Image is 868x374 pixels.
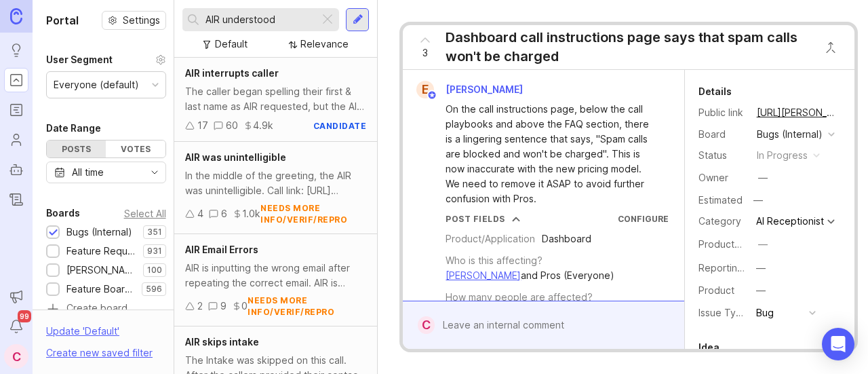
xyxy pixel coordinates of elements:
[144,167,165,178] svg: toggle icon
[46,52,113,68] div: User Segment
[146,284,162,295] p: 596
[758,237,768,252] div: —
[822,328,854,360] div: Open Intercom Messenger
[758,170,768,185] div: —
[123,14,160,27] span: Settings
[46,205,80,221] div: Boards
[197,118,208,133] div: 17
[124,210,166,217] div: Select All
[446,102,656,206] div: On the call instructions page, below the call playbooks and above the FAQ section, there is a lin...
[66,263,136,278] div: [PERSON_NAME] (Public)
[698,83,732,100] div: Details
[220,299,226,314] div: 9
[242,206,260,221] div: 1.0k
[446,269,521,281] a: [PERSON_NAME]
[54,77,139,92] div: Everyone (default)
[698,105,746,120] div: Public link
[185,261,366,291] div: AIR is inputting the wrong email after repeating the correct email. AIR is adding a period betwee...
[753,104,841,121] a: [URL][PERSON_NAME]
[18,310,31,322] span: 99
[446,213,505,225] div: Post Fields
[446,253,542,268] div: Who is this affecting?
[542,231,591,246] div: Dashboard
[66,244,136,259] div: Feature Requests (Internal)
[72,165,104,180] div: All time
[248,295,366,318] div: needs more info/verif/repro
[698,339,719,356] div: Idea
[46,12,79,29] h1: Portal
[756,261,766,276] div: —
[106,141,165,157] div: Votes
[698,262,771,274] label: Reporting Team
[446,231,535,246] div: Product/Application
[185,168,366,198] div: In the middle of the greeting, the AIR was unintelligible. Call link: [URL][PERSON_NAME] Bug foun...
[174,142,377,234] a: AIR was unintelligibleIn the middle of the greeting, the AIR was unintelligible. Call link: [URL]...
[46,120,101,136] div: Date Range
[757,127,823,142] div: Bugs (Internal)
[102,11,166,30] button: Settings
[4,157,28,182] a: Autopilot
[698,170,746,185] div: Owner
[698,238,770,250] label: ProductboardID
[197,206,203,221] div: 4
[10,8,22,24] img: Canny Home
[241,299,248,314] div: 0
[756,217,824,226] div: AI Receptionist
[226,118,238,133] div: 60
[185,244,258,255] span: AIR Email Errors
[418,316,434,334] div: C
[46,345,153,360] div: Create new saved filter
[422,45,428,60] span: 3
[416,81,434,98] div: E
[757,148,808,163] div: in progress
[174,234,377,326] a: AIR Email ErrorsAIR is inputting the wrong email after repeating the correct email. AIR is adding...
[46,324,119,345] div: Update ' Default '
[698,307,748,318] label: Issue Type
[147,265,162,276] p: 100
[4,344,28,369] button: C
[698,214,746,229] div: Category
[698,195,743,205] div: Estimated
[4,128,28,152] a: Users
[446,83,523,95] span: [PERSON_NAME]
[4,284,28,309] button: Announcements
[446,290,593,305] div: How many people are affected?
[756,283,766,298] div: —
[756,305,774,320] div: Bug
[253,118,273,133] div: 4.9k
[205,12,314,27] input: Search...
[185,67,279,79] span: AIR interrupts caller
[185,151,286,163] span: AIR was unintelligible
[4,314,28,339] button: Notifications
[4,68,28,92] a: Portal
[147,227,162,238] p: 351
[4,38,28,62] a: Ideas
[408,81,534,98] a: E[PERSON_NAME]
[221,206,227,221] div: 6
[313,120,367,132] div: candidate
[427,90,437,100] img: member badge
[185,336,259,348] span: AIR skips intake
[446,28,810,66] div: Dashboard call instructions page says that spam calls won't be charged
[4,187,28,212] a: Changelog
[66,282,135,297] div: Feature Board Sandbox [DATE]
[749,191,767,209] div: —
[618,214,669,224] a: Configure
[446,213,520,225] button: Post Fields
[754,236,772,253] button: ProductboardID
[260,202,366,225] div: needs more info/verif/repro
[66,225,132,240] div: Bugs (Internal)
[147,246,162,257] p: 931
[698,127,746,142] div: Board
[698,148,746,163] div: Status
[215,37,248,52] div: Default
[174,58,377,142] a: AIR interrupts callerThe caller began spelling their first & last name as AIR requested, but the ...
[300,37,349,52] div: Relevance
[47,141,106,157] div: Posts
[185,84,366,114] div: The caller began spelling their first & last name as AIR requested, but the AI interrupted the ca...
[446,268,614,283] div: and Pros (Everyone)
[698,284,734,296] label: Product
[46,303,166,316] a: Create board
